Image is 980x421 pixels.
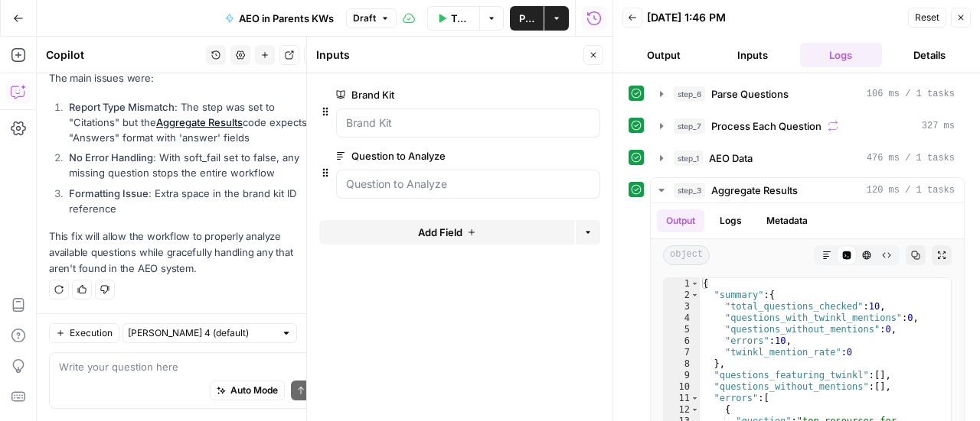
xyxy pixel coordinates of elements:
strong: Formatting Issue [69,187,149,199]
span: AEO in Parents KWs [239,11,334,26]
span: Execution [70,326,113,340]
div: 9 [664,370,700,381]
button: Execution [49,323,119,343]
div: 5 [664,324,700,335]
span: 327 ms [922,119,955,133]
div: Domain Overview [58,90,137,100]
div: 3 [664,301,700,313]
p: This fix will allow the workflow to properly analyze available questions while gracefully handlin... [49,228,321,277]
p: The main issues were: [49,70,321,86]
div: 4 [664,313,700,324]
li: : With soft_fail set to false, any missing question stops the entire workflow [65,150,321,180]
div: v 4.0.25 [43,24,75,37]
span: Aggregate Results [711,183,798,198]
label: Question to Analyze [336,148,514,164]
img: tab_keywords_by_traffic_grey.svg [152,89,165,101]
span: Toggle code folding, rows 2 through 8 [691,290,699,301]
span: Toggle code folding, rows 11 through 52 [691,393,699,404]
strong: No Error Handling [69,151,153,164]
div: Inputs [316,47,579,63]
div: 8 [664,358,700,370]
button: Output [657,209,704,232]
div: Keywords by Traffic [169,90,258,100]
div: 10 [664,381,700,393]
input: Question to Analyze [346,176,590,192]
span: Parse Questions [711,86,789,102]
a: Aggregate Results [156,116,243,128]
span: 476 ms / 1 tasks [867,151,955,165]
label: Brand Kit [336,87,514,102]
div: 1 [664,278,700,290]
button: Metadata [757,209,817,232]
button: Publish [510,6,544,31]
span: Add Field [418,225,462,240]
button: Details [888,43,971,67]
strong: Report Type Mismatch [69,101,175,113]
button: Auto Mode [210,381,285,400]
span: Draft [353,11,376,25]
span: object [663,245,710,265]
span: Auto Mode [230,384,278,397]
span: Toggle code folding, rows 1 through 53 [691,278,699,290]
button: Output [622,43,705,67]
button: Reset [908,8,946,28]
li: : The step was set to "Citations" but the code expects "Answers" format with 'answer' fields [65,99,321,145]
span: Publish [519,11,534,26]
span: AEO Data [709,151,753,166]
div: 7 [664,347,700,358]
span: step_7 [674,118,705,134]
span: 106 ms / 1 tasks [867,87,955,101]
span: Test Workflow [451,11,470,26]
div: Domain: [DOMAIN_NAME] [40,40,168,52]
input: Claude Sonnet 4 (default) [128,325,275,341]
input: Brand Kit [346,115,590,131]
button: Logs [800,43,883,67]
img: logo_orange.svg [24,24,37,37]
button: 476 ms / 1 tasks [651,146,964,170]
div: 2 [664,290,700,301]
span: step_1 [674,151,703,166]
button: 106 ms / 1 tasks [651,82,964,106]
span: Toggle code folding, rows 12 through 15 [691,404,699,416]
span: Reset [915,11,939,24]
span: Process Each Question [711,118,822,134]
div: 11 [664,393,700,404]
button: AEO in Parents KWs [216,6,343,31]
button: Test Workflow [427,6,479,31]
button: Logs [710,209,751,232]
img: website_grey.svg [24,40,37,52]
button: 327 ms [651,114,964,138]
img: tab_domain_overview_orange.svg [41,89,54,101]
button: Inputs [711,43,794,67]
button: 120 ms / 1 tasks [651,178,964,202]
button: Add Field [319,220,574,245]
button: Draft [346,8,397,28]
div: Copilot [46,47,201,63]
div: 6 [664,335,700,347]
div: 12 [664,404,700,416]
span: step_3 [674,183,705,198]
li: : Extra space in the brand kit ID reference [65,186,321,216]
span: step_6 [674,86,705,102]
span: 120 ms / 1 tasks [867,183,955,197]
